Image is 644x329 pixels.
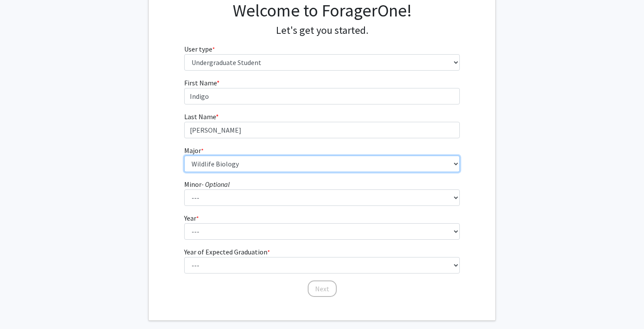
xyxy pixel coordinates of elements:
label: Minor [184,179,230,189]
span: Last Name [184,112,216,121]
span: First Name [184,78,217,87]
iframe: Chat [7,290,37,322]
button: Next [308,280,337,297]
label: User type [184,44,215,54]
i: - Optional [202,180,230,189]
label: Year [184,213,199,223]
label: Major [184,145,204,156]
h4: Let's get you started. [184,24,460,37]
label: Year of Expected Graduation [184,247,270,257]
